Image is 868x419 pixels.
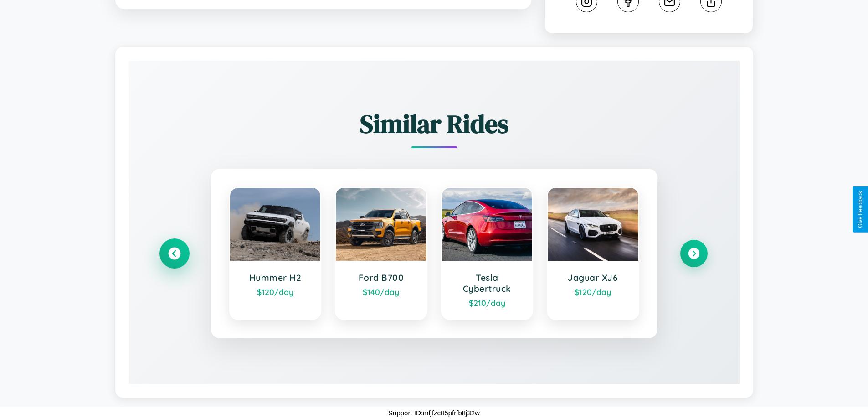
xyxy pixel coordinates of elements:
h3: Ford B700 [345,272,417,283]
h3: Tesla Cybertruck [451,272,524,294]
a: Tesla Cybertruck$210/day [441,187,534,320]
h3: Hummer H2 [239,272,312,283]
h2: Similar Rides [161,106,708,141]
a: Ford B700$140/day [335,187,427,320]
a: Hummer H2$120/day [229,187,322,320]
div: $ 120 /day [239,287,312,297]
a: Jaguar XJ6$120/day [547,187,639,320]
div: $ 140 /day [345,287,417,297]
div: $ 120 /day [557,287,629,297]
h3: Jaguar XJ6 [557,272,629,283]
p: Support ID: mfjfzctt5pfrfb8j32w [388,407,480,419]
div: $ 210 /day [451,298,524,308]
div: Give Feedback [857,191,863,228]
